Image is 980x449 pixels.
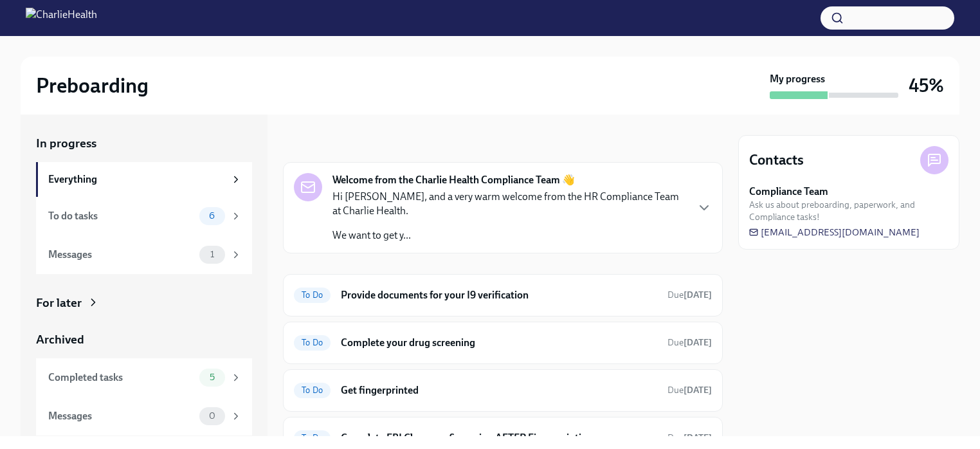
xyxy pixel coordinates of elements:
[749,151,804,170] h4: Contacts
[36,235,252,274] a: Messages1
[202,372,222,382] span: 5
[341,288,657,302] h6: Provide documents for your I9 verification
[294,285,712,306] a: To DoProvide documents for your I9 verificationDue[DATE]
[36,295,252,311] a: For later
[36,397,252,435] a: Messages0
[332,190,686,218] p: Hi [PERSON_NAME], and a very warm welcome from the HR Compliance Team at Charlie Health.
[36,197,252,235] a: To do tasks6
[36,295,82,311] div: For later
[294,433,331,443] span: To Do
[36,358,252,397] a: Completed tasks5
[909,74,944,97] h3: 45%
[48,248,194,262] div: Messages
[667,432,712,443] span: Due
[36,135,252,152] a: In progress
[36,73,149,98] h2: Preboarding
[201,411,223,421] span: 0
[294,428,712,448] a: To DoComplete FBI Clearance Screening AFTER FingerprintingDue[DATE]
[684,289,712,300] strong: [DATE]
[341,336,657,350] h6: Complete your drug screening
[332,228,686,243] p: We want to get y...
[749,226,920,239] a: [EMAIL_ADDRESS][DOMAIN_NAME]
[332,173,575,187] strong: Welcome from the Charlie Health Compliance Team 👋
[341,383,657,398] h6: Get fingerprinted
[667,289,712,300] span: Due
[294,290,331,300] span: To Do
[684,432,712,443] strong: [DATE]
[294,380,712,401] a: To DoGet fingerprintedDue[DATE]
[749,199,948,223] span: Ask us about preboarding, paperwork, and Compliance tasks!
[667,289,712,301] span: September 26th, 2025 09:00
[667,432,712,444] span: September 29th, 2025 09:00
[341,431,657,445] h6: Complete FBI Clearance Screening AFTER Fingerprinting
[48,209,194,223] div: To do tasks
[294,338,331,347] span: To Do
[48,409,194,423] div: Messages
[684,337,712,348] strong: [DATE]
[770,72,825,86] strong: My progress
[26,8,97,28] img: CharlieHealth
[749,185,828,199] strong: Compliance Team
[667,384,712,396] span: September 26th, 2025 09:00
[201,211,222,221] span: 6
[684,385,712,396] strong: [DATE]
[36,162,252,197] a: Everything
[48,172,225,187] div: Everything
[667,336,712,349] span: September 26th, 2025 09:00
[667,337,712,348] span: Due
[203,250,222,259] span: 1
[294,385,331,395] span: To Do
[667,385,712,396] span: Due
[294,333,712,353] a: To DoComplete your drug screeningDue[DATE]
[36,331,252,348] a: Archived
[48,371,194,385] div: Completed tasks
[283,135,343,152] div: In progress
